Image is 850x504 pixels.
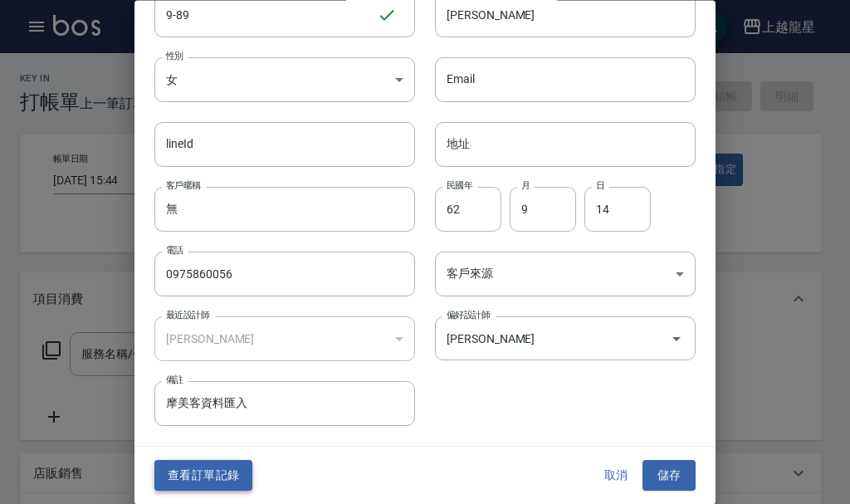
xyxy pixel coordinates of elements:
[521,179,530,192] label: 月
[166,50,183,62] label: 性別
[642,461,696,492] button: 儲存
[166,374,183,387] label: 備註
[154,317,415,362] div: [PERSON_NAME]
[154,461,252,492] button: 查看訂單記錄
[447,310,490,322] label: 偏好設計師
[663,325,690,352] button: Open
[166,245,183,257] label: 電話
[166,179,201,192] label: 客戶暱稱
[589,461,642,492] button: 取消
[154,57,415,102] div: 女
[166,310,209,322] label: 最近設計師
[596,179,604,192] label: 日
[447,179,472,192] label: 民國年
